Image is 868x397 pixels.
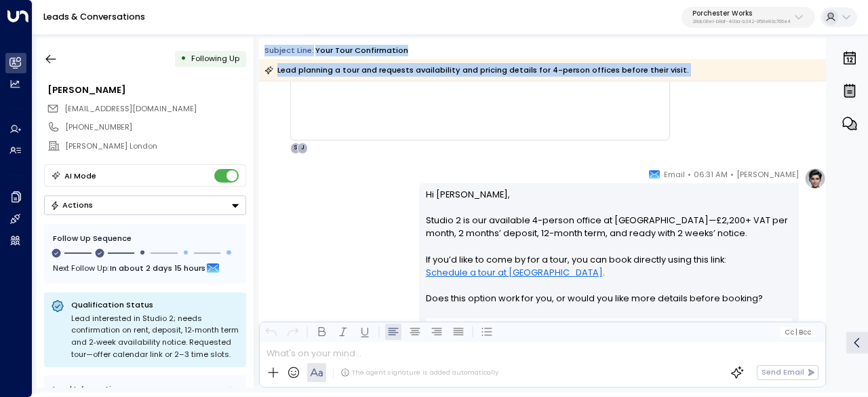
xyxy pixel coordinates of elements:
div: Follow Up Sequence [53,233,237,244]
button: Actions [44,195,246,215]
div: Lead Information [49,383,121,395]
span: [PERSON_NAME] [736,168,799,181]
div: Lead interested in Studio 2; needs confirmation on rent, deposit, 12‑month term and 2‑week availa... [71,313,239,360]
span: 06:31 AM [694,168,728,181]
p: Hi [PERSON_NAME], Studio 2 is our available 4-person office at [GEOGRAPHIC_DATA]—£2,200+ VAT per ... [426,188,793,318]
div: Lead planning a tour and requests availability and pricing details for 4-person offices before th... [264,63,689,77]
a: Schedule a tour at [GEOGRAPHIC_DATA] [426,266,603,279]
span: • [730,168,734,181]
span: • [688,168,691,181]
div: • [180,49,186,69]
div: The agent signature is added automatically [340,368,498,377]
p: Qualification Status [71,299,239,310]
div: Button group with a nested menu [44,195,246,215]
p: 28dc08e1-b8af-409a-b342-858e83c766e4 [692,19,791,24]
img: profile-logo.png [804,168,826,189]
a: Leads & Conversations [43,11,145,22]
div: Actions [50,200,93,210]
button: Undo [263,324,279,340]
div: [PHONE_NUMBER] [65,121,245,133]
p: Porchester Works [692,10,791,18]
div: J [297,143,308,153]
span: Subject Line: [264,45,314,56]
div: Your tour confirmation [315,45,408,56]
div: S [290,143,301,153]
button: Porchester Works28dc08e1-b8af-409a-b342-858e83c766e4 [682,7,815,29]
span: Best, [426,318,447,331]
div: [PERSON_NAME] London [65,140,245,152]
div: AI Mode [64,169,96,183]
span: | [795,328,797,336]
button: Redo [285,324,301,340]
span: Cc Bcc [785,328,811,336]
button: Cc|Bcc [780,327,815,337]
div: Next Follow Up: [53,261,237,276]
span: [EMAIL_ADDRESS][DOMAIN_NAME] [64,103,197,114]
span: jack@zestylemons.co.uk [64,103,197,115]
span: Following Up [191,53,239,64]
span: In about 2 days 15 hours [110,261,205,276]
span: Email [664,168,685,181]
div: [PERSON_NAME] [47,83,245,96]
